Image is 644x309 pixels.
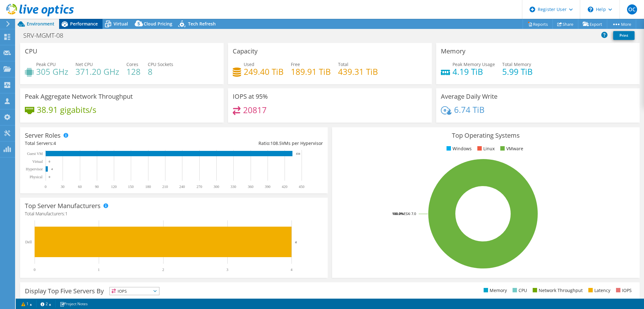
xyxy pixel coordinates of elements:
[95,185,99,189] text: 90
[25,132,61,139] h3: Server Roles
[126,61,138,67] span: Cores
[452,61,495,67] span: Peak Memory Usage
[502,68,533,75] h4: 5.99 TiB
[179,185,185,189] text: 240
[230,185,236,189] text: 330
[26,167,43,171] text: Hypervisor
[614,287,632,294] li: IOPS
[226,268,228,272] text: 3
[511,287,527,294] li: CPU
[587,287,610,294] li: Latency
[627,4,637,14] span: OC
[70,21,98,27] span: Performance
[162,185,168,189] text: 210
[27,21,54,27] span: Environment
[114,21,128,27] span: Virtual
[17,300,36,308] a: 1
[162,268,164,272] text: 2
[25,48,37,55] h3: CPU
[445,145,472,152] li: Windows
[337,132,635,139] h3: Top Operating Systems
[299,185,304,189] text: 450
[404,211,416,216] tspan: ESXi 7.0
[30,175,42,179] text: Physical
[25,140,174,147] div: Total Servers:
[110,287,159,295] span: IOPS
[55,300,92,308] a: Project Notes
[452,68,495,75] h4: 4.19 TiB
[552,19,578,29] a: Share
[476,145,495,152] li: Linux
[244,61,254,67] span: Used
[441,48,465,55] h3: Memory
[148,61,173,67] span: CPU Sockets
[233,93,268,100] h3: IOPS at 95%
[265,185,270,189] text: 390
[291,61,300,67] span: Free
[25,93,133,100] h3: Peak Aggregate Network Throughput
[454,106,485,113] h4: 6.74 TiB
[36,300,56,308] a: 2
[588,7,593,12] svg: \n
[233,48,258,55] h3: Capacity
[338,61,348,67] span: Total
[75,68,119,75] h4: 371.20 GHz
[392,211,404,216] tspan: 100.0%
[98,268,100,272] text: 1
[61,185,64,189] text: 30
[523,19,553,29] a: Reports
[25,210,323,217] h4: Total Manufacturers:
[53,140,56,146] span: 4
[197,185,202,189] text: 270
[25,240,32,244] text: Dell
[578,19,607,29] a: Export
[37,106,96,113] h4: 38.91 gigabits/s
[248,185,253,189] text: 360
[244,68,284,75] h4: 249.40 TiB
[78,185,82,189] text: 60
[338,68,378,75] h4: 439.31 TiB
[126,68,141,75] h4: 128
[51,168,53,171] text: 4
[296,152,300,155] text: 434
[482,287,507,294] li: Memory
[270,140,282,146] span: 108.5
[144,21,172,27] span: Cloud Pricing
[27,152,43,156] text: Guest VM
[214,185,219,189] text: 300
[49,175,50,179] text: 0
[174,140,323,147] div: Ratio: VMs per Hypervisor
[20,32,73,39] h1: SRV-MGMT-08
[25,202,101,209] h3: Top Server Manufacturers
[291,268,292,272] text: 4
[531,287,583,294] li: Network Throughput
[607,19,636,29] a: More
[36,68,68,75] h4: 305 GHz
[128,185,134,189] text: 150
[65,211,68,217] span: 1
[49,160,50,163] text: 0
[34,268,36,272] text: 0
[441,93,497,100] h3: Average Daily Write
[613,31,635,40] a: Print
[295,240,297,244] text: 4
[282,185,287,189] text: 420
[36,61,56,67] span: Peak CPU
[45,185,47,189] text: 0
[111,185,117,189] text: 120
[188,21,216,27] span: Tech Refresh
[291,68,331,75] h4: 189.91 TiB
[243,107,267,113] h4: 20817
[499,145,523,152] li: VMware
[32,159,43,164] text: Virtual
[145,185,151,189] text: 180
[75,61,93,67] span: Net CPU
[148,68,173,75] h4: 8
[502,61,531,67] span: Total Memory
